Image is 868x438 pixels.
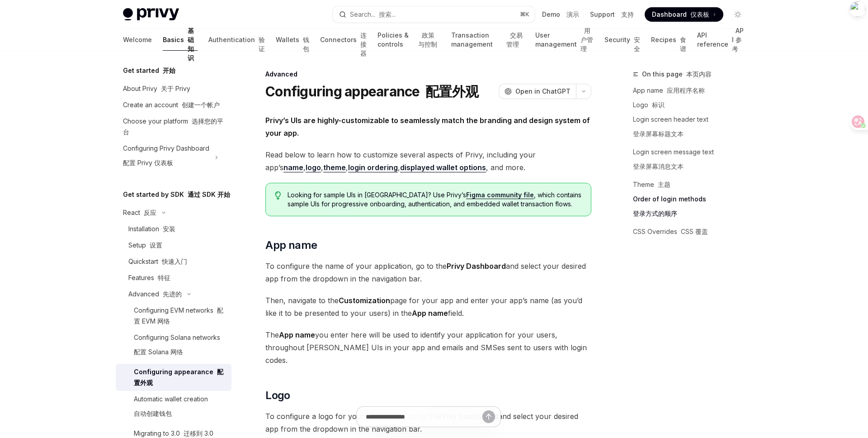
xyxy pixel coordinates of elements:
[128,240,162,251] div: Setup
[265,116,590,138] strong: Privy’s UIs are highly-customizable to seamlessly match the branding and design system of your app.
[690,10,709,18] font: 仪表板
[116,221,231,237] a: Installation 安装
[134,332,220,361] div: Configuring Solana networks
[515,87,571,96] span: Open in ChatGPT
[150,241,162,249] font: 设置
[360,31,367,57] font: 连接器
[633,192,752,224] a: Order of login methods登录方式的顺序
[265,388,290,403] span: Logo
[633,177,752,192] a: Theme 主题
[163,225,175,233] font: 安装
[134,367,226,388] div: Configuring appearance
[604,29,640,51] a: Security 安全
[265,260,591,285] span: To configure the name of your application, go to the and select your desired app from the dropdow...
[275,191,281,200] svg: Tip
[642,69,712,80] span: On this page
[116,270,231,286] a: Features 特征
[116,329,231,364] a: Configuring Solana networks配置 Solana 网络
[633,162,684,170] font: 登录屏幕消息文本
[144,209,156,216] font: 反应
[350,9,396,20] div: Search...
[134,305,226,327] div: Configuring EVM networks
[651,29,686,51] a: Recipes 食谱
[158,274,170,281] font: 特征
[188,190,230,198] font: 通过 SDK 开始
[306,163,321,172] a: logo
[566,10,579,18] font: 演示
[123,159,173,167] font: 配置 Privy 仪表板
[123,189,230,200] h5: Get started by SDK
[283,163,303,172] a: name
[520,11,529,18] span: ⌘ K
[506,31,523,48] font: 交易管理
[658,181,670,188] font: 主题
[123,8,179,21] img: light logo
[348,163,398,172] a: login ordering
[128,224,175,234] div: Installation
[123,207,156,218] div: React
[116,253,231,270] a: Quickstart 快速入门
[580,27,593,52] font: 用户管理
[128,289,182,300] div: Advanced
[123,100,220,110] div: Create an account
[697,29,745,51] a: API reference API 参考
[116,81,231,97] a: About Privy 关于 Privy
[188,27,194,62] font: 基础知识
[182,101,220,109] font: 创建一个帐户
[265,70,591,79] div: Advanced
[633,98,752,112] a: Logo 标识
[377,29,440,51] a: Policies & controls 政策与控制
[276,29,309,51] a: Wallets 钱包
[732,27,744,52] font: API 参考
[123,29,152,51] a: Welcome
[208,29,265,51] a: Authentication 验证
[279,330,315,339] strong: App name
[535,29,594,51] a: User management 用户管理
[482,410,495,423] button: Send message
[184,429,213,437] font: 迁移到 3.0
[499,84,576,99] button: Open in ChatGPT
[265,328,591,367] span: The you enter here will be used to identify your application for your users, throughout [PERSON_N...
[288,190,582,209] span: Looking for sample UIs in [GEOGRAPHIC_DATA]? Use Privy’s , which contains sample UIs for progress...
[590,10,634,19] a: Support 支持
[163,67,175,74] font: 开始
[128,256,187,267] div: Quickstart
[116,302,231,329] a: Configuring EVM networks 配置 EVM 网络
[161,85,190,92] font: 关于 Privy
[134,394,208,423] div: Automatic wallet creation
[425,83,478,100] font: 配置外观
[259,36,265,52] font: 验证
[686,70,712,78] font: 本页内容
[652,10,709,19] span: Dashboard
[323,163,346,172] a: theme
[680,36,686,52] font: 食谱
[400,163,486,172] a: displayed wallet options
[447,262,506,271] strong: Privy Dashboard
[412,309,448,318] strong: App name
[645,7,723,22] a: Dashboard 仪表板
[265,238,317,252] span: App name
[667,86,705,94] font: 应用程序名称
[634,36,640,52] font: 安全
[163,290,182,298] font: 先进的
[379,10,396,18] font: 搜索...
[633,145,752,177] a: Login screen message text登录屏幕消息文本
[621,10,634,18] font: 支持
[451,29,524,51] a: Transaction management 交易管理
[116,391,231,425] a: Automatic wallet creation自动创建钱包
[123,83,190,94] div: About Privy
[123,65,175,76] h5: Get started
[633,83,752,98] a: App name 应用程序名称
[339,296,390,305] strong: Customization
[265,294,591,319] span: Then, navigate to the page for your app and enter your app’s name (as you’d like it to be present...
[123,143,209,172] div: Configuring Privy Dashboard
[303,36,309,52] font: 钱包
[265,148,591,174] span: Read below to learn how to customize several aspects of Privy, including your app’s , , , , , and...
[163,29,198,51] a: Basics 基础知识
[681,228,708,235] font: CSS 覆盖
[320,29,367,51] a: Connectors 连接器
[633,209,677,217] font: 登录方式的顺序
[633,112,752,145] a: Login screen header text登录屏幕标题文本
[466,191,534,199] a: Figma community file
[731,7,745,22] button: Toggle dark mode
